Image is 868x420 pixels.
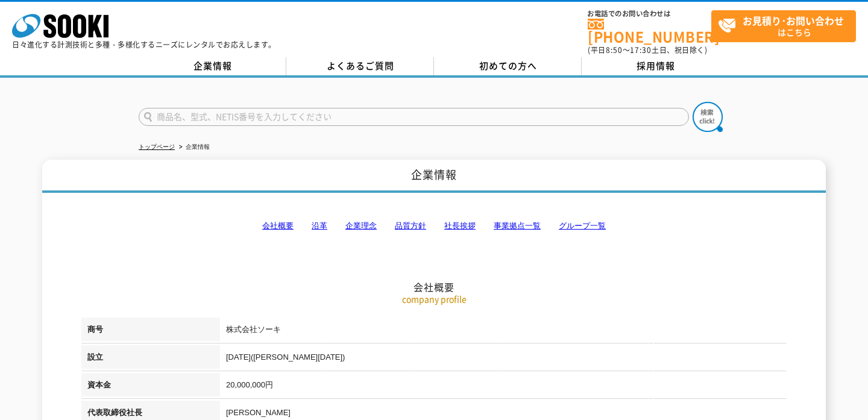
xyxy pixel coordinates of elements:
[139,57,286,75] a: 企業情報
[81,318,220,345] th: 商号
[220,373,787,401] td: 20,000,000円
[139,108,689,126] input: 商品名、型式、NETIS番号を入力してください
[588,19,711,43] a: [PHONE_NUMBER]
[42,160,826,193] h1: 企業情報
[434,57,582,75] a: 初めての方へ
[606,45,623,55] span: 8:50
[81,293,787,306] p: company profile
[312,221,327,230] a: 沿革
[220,345,787,373] td: [DATE]([PERSON_NAME][DATE])
[718,11,855,41] span: はこちら
[444,221,476,230] a: 社長挨拶
[588,10,711,17] span: お電話でのお問い合わせは
[588,45,707,55] span: (平日 ～ 土日、祝日除く)
[177,141,210,154] li: 企業情報
[711,10,856,42] a: お見積り･お問い合わせはこちら
[743,13,844,28] strong: お見積り･お問い合わせ
[479,59,537,72] span: 初めての方へ
[12,41,276,48] p: 日々進化する計測技術と多種・多様化するニーズにレンタルでお応えします。
[81,160,787,293] h2: 会社概要
[630,45,652,55] span: 17:30
[693,102,723,132] img: btn_search.png
[494,221,541,230] a: 事業拠点一覧
[220,318,787,345] td: 株式会社ソーキ
[345,221,377,230] a: 企業理念
[286,57,434,75] a: よくあるご質問
[81,345,220,373] th: 設立
[559,221,606,230] a: グループ一覧
[262,221,294,230] a: 会社概要
[139,143,175,150] a: トップページ
[81,373,220,401] th: 資本金
[395,221,426,230] a: 品質方針
[582,57,729,75] a: 採用情報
